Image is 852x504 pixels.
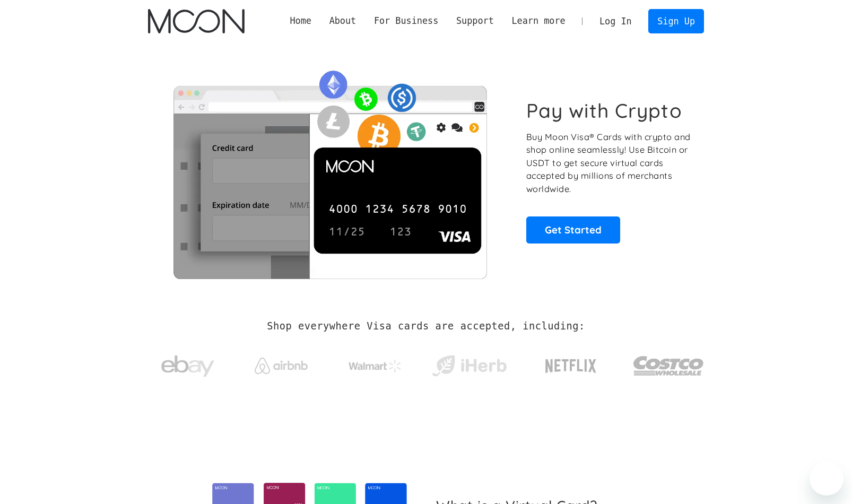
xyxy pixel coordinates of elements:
[511,14,565,28] div: Learn more
[447,14,502,28] div: Support
[161,350,214,383] img: ebay
[267,320,585,332] h2: Shop everywhere Visa cards are accepted, including:
[242,347,321,379] a: Airbnb
[633,346,704,386] img: Costco
[590,10,640,33] a: Log In
[329,14,357,28] div: About
[148,339,227,388] a: ebay
[648,9,703,33] a: Sign Up
[633,335,704,391] a: Costco
[320,14,365,28] div: About
[544,353,597,379] img: Netflix
[503,14,575,28] div: Learn more
[374,14,438,28] div: For Business
[255,358,308,374] img: Airbnb
[526,99,682,123] h1: Pay with Crypto
[810,462,844,496] iframe: 메시징 창을 시작하는 버튼
[430,342,509,385] a: iHerb
[430,352,509,380] img: iHerb
[281,14,320,28] a: Home
[148,9,244,33] img: Moon Logo
[526,131,692,196] p: Buy Moon Visa® Cards with crypto and shop online seamlessly! Use Bitcoin or USDT to get secure vi...
[148,9,244,33] a: home
[349,360,402,372] img: Walmart
[365,14,447,28] div: For Business
[526,216,620,243] a: Get Started
[336,349,415,378] a: Walmart
[456,14,494,28] div: Support
[524,342,619,385] a: Netflix
[148,63,511,279] img: Moon Cards let you spend your crypto anywhere Visa is accepted.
